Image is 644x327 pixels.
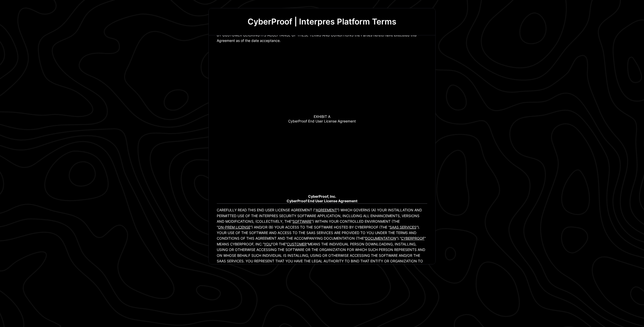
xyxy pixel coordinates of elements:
[217,207,427,269] p: CAREFULLY READ THIS END USER LICENSE AGREEMENT ( ) WHICH GOVERNS (A) YOUR INSTALLATION AND PERMIT...
[263,242,273,246] span: YOU
[400,236,426,240] span: CYBERPROOF
[364,236,397,240] span: DOCUMENTATION
[217,32,427,44] p: BY CUSTOMER CLICKING ITS ACCEPTANCE OF THESE TERMS AND CONDITIONS the Parties hereto have execute...
[217,16,427,27] h1: CyberProof | Interpres Platform Terms
[217,114,427,123] div: EXHIBIT A CyberProof End User License Agreement
[217,194,427,203] div: CyberProof, Inc. CyberProof End User License Agreement
[291,219,313,223] span: SOFTWARE
[314,208,338,212] span: AGREEMENT
[286,242,308,246] span: CUSTOMER
[388,225,418,229] span: SAAS SERVICES
[217,225,252,229] span: ON-PREM LICENSE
